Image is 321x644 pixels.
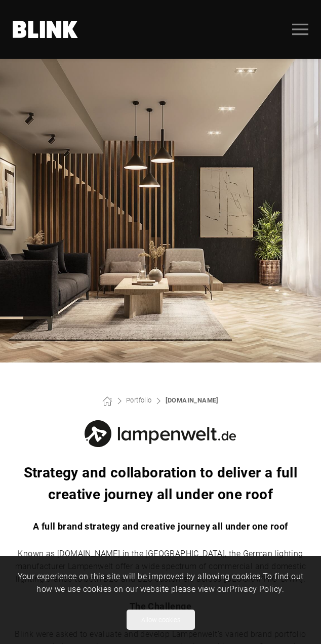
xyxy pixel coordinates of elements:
a: Open menu [292,14,308,45]
span: Your experience on this site will be improved by allowing cookies. To find out how we use cookies... [18,571,304,594]
a: [DOMAIN_NAME] [166,395,219,404]
h3: Strategy and collaboration to deliver a full creative journey all under one roof [13,461,308,505]
p: Known as [DOMAIN_NAME] in the [GEOGRAPHIC_DATA], the German lighting manufacturer Lampenwelt offe... [13,547,308,585]
button: Allow cookies [127,610,195,630]
a: Privacy Policy [229,583,283,594]
a: Portfolio [126,395,152,404]
a: Home [13,21,78,38]
h3: A full brand strategy and creative journey all under one roof [13,519,308,534]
